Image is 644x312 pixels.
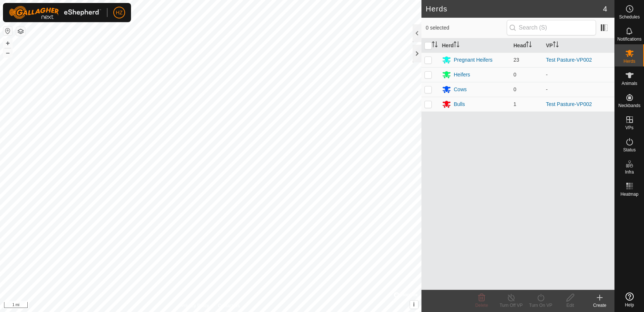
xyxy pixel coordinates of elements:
[603,3,607,14] span: 4
[510,38,543,53] th: Head
[546,57,592,63] a: Test Pasture-VP002
[513,57,519,63] span: 23
[413,301,414,308] span: i
[475,303,488,308] span: Delete
[454,86,467,93] div: Cows
[513,101,516,107] span: 1
[623,148,636,152] span: Status
[553,42,559,48] p-sorticon: Activate to sort
[3,27,12,35] button: Reset Map
[621,81,637,86] span: Animals
[218,302,240,309] a: Contact Us
[439,38,511,53] th: Herd
[454,56,493,64] div: Pregnant Heifers
[526,302,555,309] div: Turn On VP
[3,48,12,57] button: –
[426,4,603,13] h2: Herds
[543,38,614,53] th: VP
[619,15,640,19] span: Schedules
[496,302,526,309] div: Turn Off VP
[116,9,123,17] span: HZ
[454,71,470,79] div: Heifers
[513,86,516,92] span: 0
[513,72,516,78] span: 0
[3,39,12,48] button: +
[9,6,101,19] img: Gallagher Logo
[526,42,532,48] p-sorticon: Activate to sort
[585,302,614,309] div: Create
[546,101,592,107] a: Test Pasture-VP002
[625,170,634,174] span: Infra
[543,82,614,97] td: -
[16,27,25,36] button: Map Layers
[410,301,418,309] button: i
[543,67,614,82] td: -
[625,126,633,130] span: VPs
[426,24,507,32] span: 0 selected
[618,103,640,108] span: Neckbands
[507,20,596,35] input: Search (S)
[555,302,585,309] div: Edit
[432,42,438,48] p-sorticon: Activate to sort
[625,303,634,307] span: Help
[617,37,641,41] span: Notifications
[615,289,644,310] a: Help
[454,100,465,108] div: Bulls
[454,42,459,48] p-sorticon: Activate to sort
[620,192,638,196] span: Heatmap
[182,302,209,309] a: Privacy Policy
[623,59,635,64] span: Herds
